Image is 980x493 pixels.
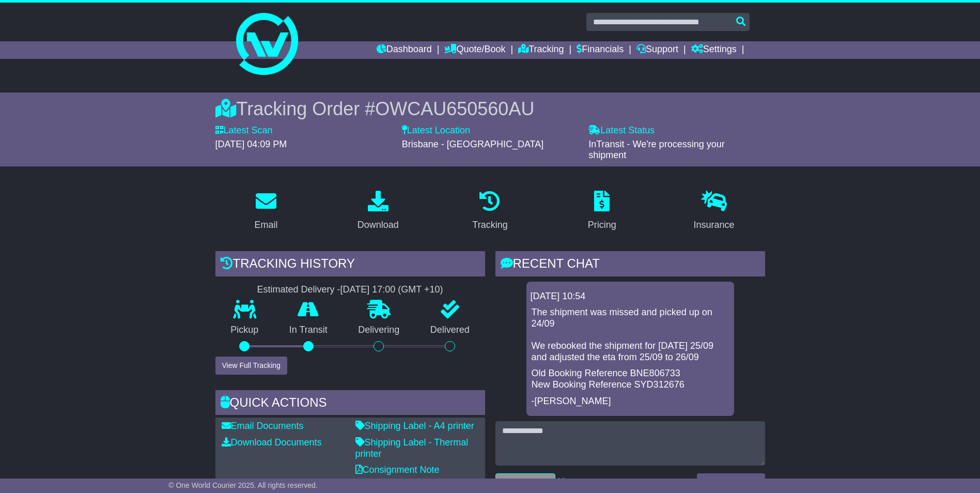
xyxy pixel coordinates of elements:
[215,284,485,296] div: Estimated Delivery -
[588,218,616,232] div: Pricing
[222,437,322,448] a: Download Documents
[215,357,287,375] button: View Full Tracking
[215,139,287,149] span: [DATE] 04:09 PM
[340,284,443,296] div: [DATE] 17:00 (GMT +10)
[274,325,343,336] p: In Transit
[168,481,318,489] span: © One World Courier 2025. All rights reserved.
[215,251,485,279] div: Tracking history
[215,98,765,120] div: Tracking Order #
[351,187,406,236] a: Download
[222,421,304,431] a: Email Documents
[588,125,655,136] label: Latest Status
[402,125,470,136] label: Latest Location
[588,139,725,161] span: InTransit - We're processing your shipment
[465,187,514,236] a: Tracking
[691,41,737,59] a: Settings
[355,465,440,475] a: Consignment Note
[532,396,729,407] p: -[PERSON_NAME]
[357,218,399,232] div: Download
[402,139,543,149] span: Brisbane - [GEOGRAPHIC_DATA]
[355,437,469,459] a: Shipping Label - Thermal printer
[531,291,730,302] div: [DATE] 10:54
[355,421,474,431] a: Shipping Label - A4 printer
[532,307,729,363] p: The shipment was missed and picked up on 24/09 We rebooked the shipment for [DATE] 25/09 and adju...
[215,325,274,336] p: Pickup
[495,251,765,279] div: RECENT CHAT
[343,325,415,336] p: Delivering
[215,390,485,418] div: Quick Actions
[472,218,507,232] div: Tracking
[694,218,735,232] div: Insurance
[532,368,729,390] p: Old Booking Reference BNE806733 New Booking Reference SYD312676
[518,41,564,59] a: Tracking
[247,187,284,236] a: Email
[444,41,505,59] a: Quote/Book
[375,98,534,119] span: OWCAU650560AU
[377,41,432,59] a: Dashboard
[254,218,277,232] div: Email
[215,125,273,136] label: Latest Scan
[636,41,678,59] a: Support
[687,187,741,236] a: Insurance
[697,473,765,491] button: Send a Message
[581,187,623,236] a: Pricing
[415,325,485,336] p: Delivered
[577,41,624,59] a: Financials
